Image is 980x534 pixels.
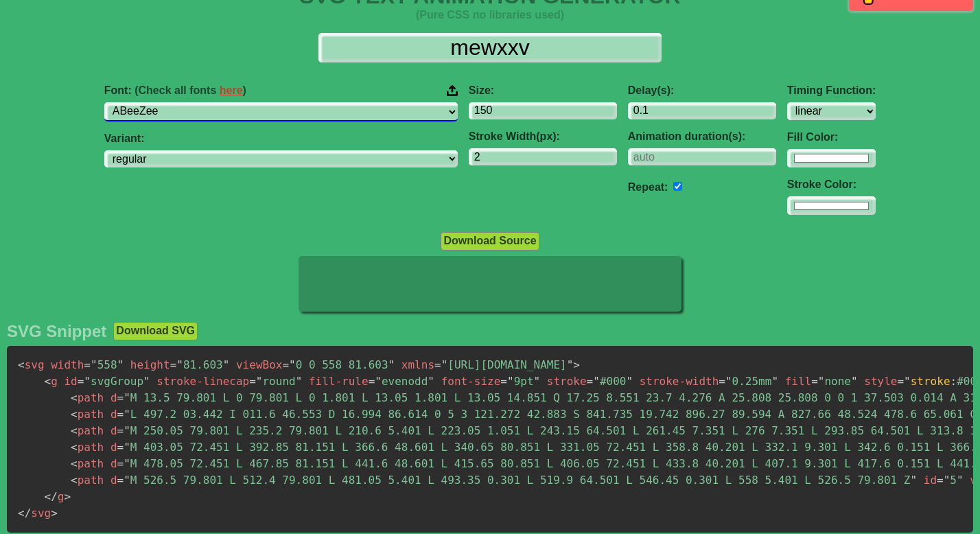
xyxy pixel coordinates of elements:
[110,424,117,437] span: d
[256,375,263,388] span: "
[71,457,104,470] span: path
[309,375,369,388] span: fill-rule
[84,375,91,388] span: "
[818,375,825,388] span: "
[628,84,776,97] label: Delay(s):
[45,375,51,388] span: <
[71,474,78,487] span: <
[91,358,97,371] span: "
[388,358,395,371] span: "
[500,375,507,388] span: =
[957,474,964,487] span: "
[441,375,501,388] span: font-size
[124,408,130,421] span: "
[469,102,617,119] input: 100
[124,441,130,454] span: "
[249,375,256,388] span: =
[573,358,580,371] span: >
[71,474,104,487] span: path
[469,148,617,165] input: 2px
[117,474,124,487] span: =
[18,507,31,520] span: </
[469,84,617,97] label: Size:
[811,375,857,388] span: none
[567,358,574,371] span: "
[18,507,51,520] span: svg
[124,457,130,470] span: "
[434,358,573,371] span: [URL][DOMAIN_NAME]
[628,102,776,119] input: 0.1s
[51,507,58,520] span: >
[110,408,117,421] span: d
[236,358,282,371] span: viewBox
[117,474,918,487] span: M 526.5 79.801 L 512.4 79.801 L 481.05 5.401 L 493.35 0.301 L 519.9 64.501 L 546.45 0.301 L 558 5...
[771,375,778,388] span: "
[369,375,375,388] span: =
[45,490,65,503] span: g
[447,84,458,97] img: Upload your font
[135,84,246,96] span: (Check all fonts )
[469,130,617,143] label: Stroke Width(px):
[51,358,84,371] span: width
[719,375,725,388] span: =
[71,391,104,404] span: path
[937,474,964,487] span: 5
[587,375,594,388] span: =
[64,490,71,503] span: >
[143,375,150,388] span: "
[785,375,812,388] span: fill
[110,457,117,470] span: d
[124,474,130,487] span: "
[851,375,858,388] span: "
[441,232,539,250] button: Download Source
[45,375,58,388] span: g
[176,358,183,371] span: "
[787,84,876,97] label: Timing Function:
[950,375,957,388] span: :
[18,358,45,371] span: svg
[18,358,25,371] span: <
[117,441,124,454] span: =
[45,490,58,503] span: </
[124,391,130,404] span: "
[249,375,302,388] span: round
[117,457,124,470] span: =
[84,358,124,371] span: 558
[369,375,434,388] span: evenodd
[534,375,541,388] span: "
[156,375,249,388] span: stroke-linecap
[71,441,78,454] span: <
[84,358,91,371] span: =
[282,358,289,371] span: =
[289,358,296,371] span: "
[719,375,778,388] span: 0.25mm
[117,358,124,371] span: "
[117,424,124,437] span: =
[71,457,78,470] span: <
[71,408,78,421] span: <
[223,358,230,371] span: "
[441,358,448,371] span: "
[71,391,78,404] span: <
[787,178,876,191] label: Stroke Color:
[113,322,198,340] button: Download SVG
[628,130,776,143] label: Animation duration(s):
[725,375,732,388] span: "
[500,375,540,388] span: 9pt
[375,375,382,388] span: "
[924,474,937,487] span: id
[78,375,150,388] span: svgGroup
[124,424,130,437] span: "
[628,181,668,193] label: Repeat:
[626,375,633,388] span: "
[78,375,84,388] span: =
[71,424,78,437] span: <
[897,375,910,388] span: ="
[864,375,897,388] span: style
[104,84,246,97] span: Font:
[547,375,587,388] span: stroke
[318,33,662,62] input: Input Text Here
[170,358,177,371] span: =
[130,358,170,371] span: height
[507,375,514,388] span: "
